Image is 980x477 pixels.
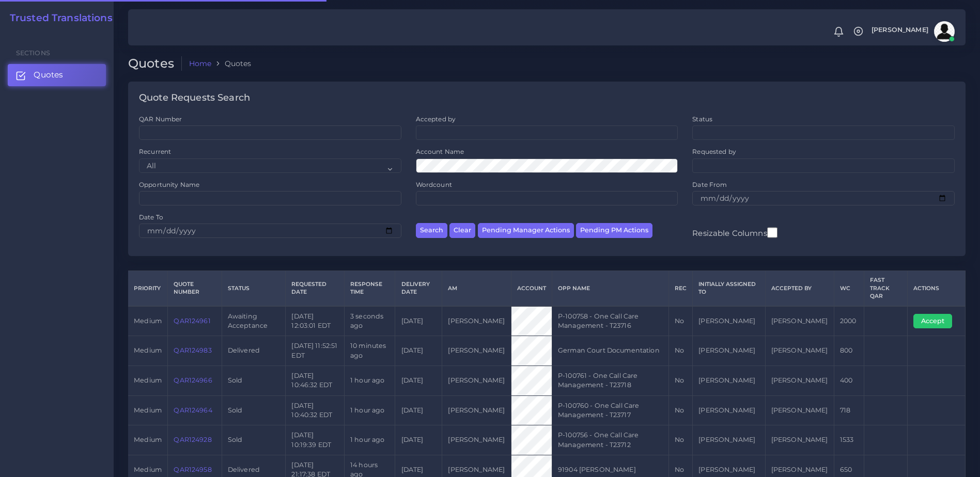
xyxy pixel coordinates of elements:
td: [DATE] 10:40:32 EDT [286,395,345,425]
label: Date To [139,213,163,221]
td: [DATE] [395,425,442,455]
th: Quote Number [168,271,222,306]
td: 1 hour ago [344,425,395,455]
td: [PERSON_NAME] [765,306,834,336]
label: Wordcount [416,180,452,189]
td: [PERSON_NAME] [693,336,765,366]
label: Opportunity Name [139,180,199,189]
a: QAR124966 [174,376,212,384]
th: Fast Track QAR [864,271,907,306]
td: Sold [222,395,286,425]
input: Resizable Columns [767,226,777,239]
span: medium [134,376,162,384]
td: [PERSON_NAME] [693,306,765,336]
a: Accept [913,316,959,324]
td: 3 seconds ago [344,306,395,336]
span: [PERSON_NAME] [872,27,928,34]
td: 1 hour ago [344,365,395,395]
li: Quotes [211,58,251,69]
a: QAR124964 [174,406,212,414]
td: P-100758 - One Call Care Management - T23716 [552,306,668,336]
td: P-100761 - One Call Care Management - T23718 [552,365,668,395]
span: Sections [16,49,50,57]
label: Recurrent [139,147,171,156]
a: QAR124983 [174,346,211,354]
a: QAR124961 [174,317,210,325]
th: Delivery Date [395,271,442,306]
th: Response Time [344,271,395,306]
a: QAR124958 [174,466,211,473]
span: medium [134,406,162,414]
td: [PERSON_NAME] [765,425,834,455]
td: 10 minutes ago [344,336,395,366]
span: medium [134,466,162,473]
label: Status [692,115,712,123]
td: Delivered [222,336,286,366]
td: [DATE] [395,336,442,366]
th: Account [511,271,552,306]
button: Pending PM Actions [576,223,652,238]
td: [PERSON_NAME] [442,306,511,336]
label: Accepted by [416,115,456,123]
td: [PERSON_NAME] [765,395,834,425]
label: QAR Number [139,115,182,123]
td: 1533 [834,425,864,455]
a: Quotes [8,64,106,86]
th: Opp Name [552,271,668,306]
td: 400 [834,365,864,395]
a: [PERSON_NAME]avatar [866,21,958,42]
td: [PERSON_NAME] [693,365,765,395]
a: Trusted Translations [3,12,113,24]
td: Sold [222,425,286,455]
td: No [668,425,692,455]
a: QAR124928 [174,436,211,443]
td: 800 [834,336,864,366]
td: German Court Documentation [552,336,668,366]
th: REC [668,271,692,306]
td: [DATE] [395,395,442,425]
td: [PERSON_NAME] [442,336,511,366]
label: Requested by [692,147,736,156]
th: WC [834,271,864,306]
td: [DATE] 12:03:01 EDT [286,306,345,336]
span: medium [134,346,162,354]
h4: Quote Requests Search [139,92,250,104]
td: No [668,395,692,425]
th: Actions [907,271,965,306]
th: AM [442,271,511,306]
td: No [668,306,692,336]
span: medium [134,317,162,325]
span: medium [134,436,162,443]
td: [DATE] 10:19:39 EDT [286,425,345,455]
label: Resizable Columns [692,226,777,239]
button: Search [416,223,447,238]
th: Requested Date [286,271,345,306]
a: Home [189,58,212,69]
img: avatar [934,21,955,42]
td: P-100756 - One Call Care Management - T23712 [552,425,668,455]
th: Initially Assigned to [693,271,765,306]
td: [PERSON_NAME] [693,395,765,425]
td: 1 hour ago [344,395,395,425]
td: [PERSON_NAME] [442,425,511,455]
button: Accept [913,314,952,328]
td: [PERSON_NAME] [765,365,834,395]
td: [DATE] 11:52:51 EDT [286,336,345,366]
td: No [668,336,692,366]
td: [PERSON_NAME] [442,395,511,425]
td: 2000 [834,306,864,336]
span: Quotes [34,69,63,81]
td: 718 [834,395,864,425]
button: Clear [449,223,475,238]
td: [DATE] [395,306,442,336]
td: [DATE] 10:46:32 EDT [286,365,345,395]
label: Account Name [416,147,464,156]
button: Pending Manager Actions [478,223,574,238]
th: Status [222,271,286,306]
td: No [668,365,692,395]
td: [PERSON_NAME] [442,365,511,395]
td: P-100760 - One Call Care Management - T23717 [552,395,668,425]
th: Priority [128,271,168,306]
td: Awaiting Acceptance [222,306,286,336]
